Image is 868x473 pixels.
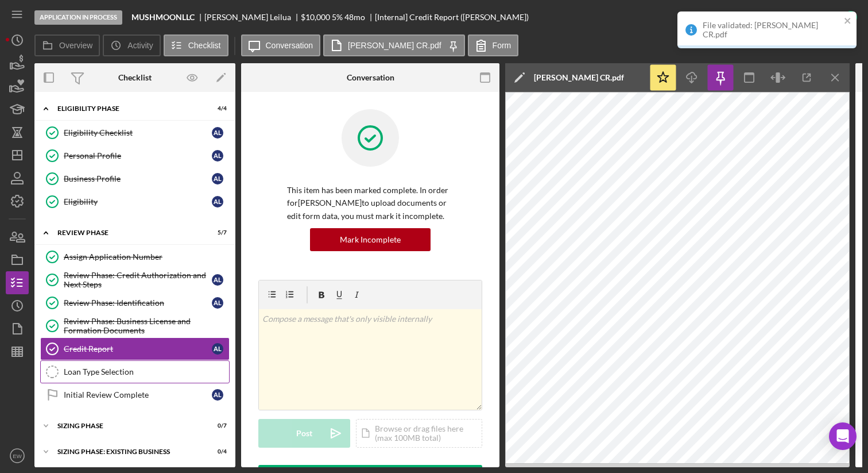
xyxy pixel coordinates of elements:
[40,144,230,167] a: Personal ProfileAL
[59,41,92,50] label: Overview
[103,34,160,56] button: Activity
[212,297,223,309] div: A L
[340,228,401,251] div: Mark Incomplete
[57,105,198,112] div: Eligibility Phase
[348,41,441,50] label: [PERSON_NAME] CR.pdf
[64,367,229,376] div: Loan Type Selection
[802,6,836,29] div: Complete
[40,245,230,268] a: Assign Application Number
[206,105,227,112] div: 4 / 4
[212,150,223,161] div: A L
[829,422,857,450] div: Open Intercom Messenger
[296,419,312,448] div: Post
[64,344,212,353] div: Credit Report
[57,448,198,455] div: SIZING PHASE: EXISTING BUSINESS
[188,41,221,50] label: Checklist
[13,453,22,459] text: EW
[534,73,624,82] div: [PERSON_NAME] CR.pdf
[323,34,465,56] button: [PERSON_NAME] CR.pdf
[301,12,330,22] span: $10,000
[64,252,229,262] div: Assign Application Number
[40,167,230,190] a: Business ProfileAL
[64,174,212,183] div: Business Profile
[64,298,212,307] div: Review Phase: Identification
[844,16,852,27] button: close
[493,41,511,50] label: Form
[790,6,862,29] button: Complete
[703,21,840,39] div: File validated: [PERSON_NAME] CR.pdf
[127,41,153,50] label: Activity
[64,271,212,289] div: Review Phase: Credit Authorization and Next Steps
[64,317,229,335] div: Review Phase: Business License and Formation Documents
[40,337,230,360] a: Credit ReportAL
[206,229,227,236] div: 5 / 7
[212,173,223,184] div: A L
[287,184,454,222] p: This item has been marked complete. In order for [PERSON_NAME] to upload documents or edit form d...
[40,360,230,383] a: Loan Type Selection
[34,10,122,25] div: Application In Process
[468,34,519,56] button: Form
[347,73,394,82] div: Conversation
[40,314,230,337] a: Review Phase: Business License and Formation Documents
[57,422,198,429] div: Sizing Phase
[40,291,230,314] a: Review Phase: IdentificationAL
[164,34,228,56] button: Checklist
[310,228,431,251] button: Mark Incomplete
[241,34,321,56] button: Conversation
[64,151,212,160] div: Personal Profile
[40,268,230,291] a: Review Phase: Credit Authorization and Next StepsAL
[204,13,301,22] div: [PERSON_NAME] Leilua
[6,444,29,467] button: EW
[40,383,230,406] a: Initial Review CompleteAL
[332,13,343,22] div: 5 %
[212,127,223,139] div: A L
[131,13,195,22] b: MUSHMOONLLC
[64,390,212,399] div: Initial Review Complete
[40,190,230,213] a: EligibilityAL
[212,389,223,401] div: A L
[375,13,529,22] div: [Internal] Credit Report ([PERSON_NAME])
[266,41,313,50] label: Conversation
[64,128,212,137] div: Eligibility Checklist
[118,73,152,82] div: Checklist
[212,343,223,355] div: A L
[57,229,198,236] div: REVIEW PHASE
[206,448,227,455] div: 0 / 4
[212,274,223,286] div: A L
[344,13,365,22] div: 48 mo
[212,196,223,207] div: A L
[206,422,227,429] div: 0 / 7
[34,34,100,56] button: Overview
[40,121,230,144] a: Eligibility ChecklistAL
[64,197,212,206] div: Eligibility
[258,419,350,448] button: Post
